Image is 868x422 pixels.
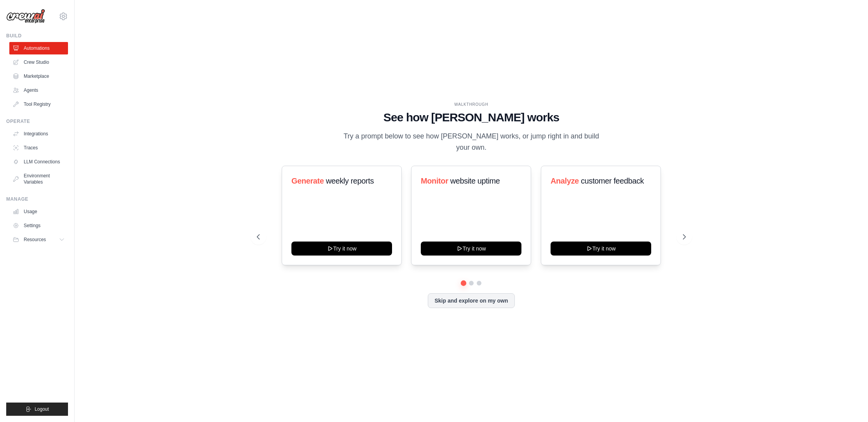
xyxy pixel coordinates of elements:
[257,102,686,107] div: WALKTHROUGH
[9,219,68,232] a: Settings
[35,406,49,412] span: Logout
[291,242,392,256] button: Try it now
[6,403,68,416] button: Logout
[6,196,68,202] div: Manage
[24,236,46,243] span: Resources
[326,177,374,185] span: weekly reports
[257,110,686,124] h1: See how [PERSON_NAME] works
[421,177,448,185] span: Monitor
[9,42,68,54] a: Automations
[9,56,68,68] a: Crew Studio
[9,142,68,154] a: Traces
[9,205,68,218] a: Usage
[291,177,324,185] span: Generate
[9,170,68,188] a: Environment Variables
[341,131,602,154] p: Try a prompt below to see how [PERSON_NAME] works, or jump right in and build your own.
[450,177,500,185] span: website uptime
[9,70,68,82] a: Marketplace
[6,118,68,124] div: Operate
[9,84,68,96] a: Agents
[581,177,644,185] span: customer feedback
[551,177,579,185] span: Analyze
[551,242,651,256] button: Try it now
[421,242,521,256] button: Try it now
[9,156,68,168] a: LLM Connections
[6,9,45,24] img: Logo
[428,293,514,308] button: Skip and explore on my own
[9,128,68,140] a: Integrations
[6,33,68,39] div: Build
[9,98,68,110] a: Tool Registry
[9,233,68,246] button: Resources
